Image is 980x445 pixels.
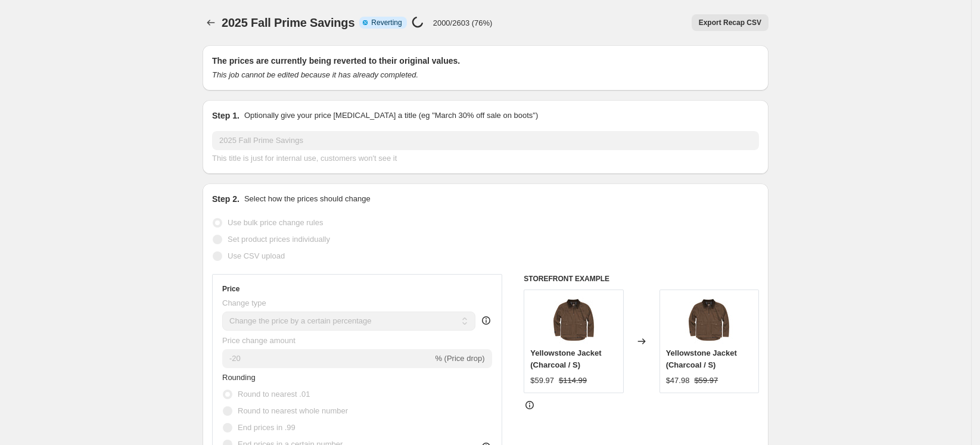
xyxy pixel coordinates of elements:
h6: STOREFRONT EXAMPLE [524,274,759,284]
span: Round to nearest .01 [238,390,310,399]
strike: $114.99 [559,375,587,387]
span: 2025 Fall Prime Savings [222,16,354,29]
h2: Step 2. [212,193,239,205]
strike: $59.97 [694,375,718,387]
span: Use bulk price change rules [228,218,323,227]
h3: Price [222,284,239,294]
div: $47.98 [666,375,690,387]
img: 5055_LD_FKH_LO_01_80x.jpg [550,296,598,344]
span: Price change amount [222,336,295,345]
span: Export Recap CSV [699,18,761,27]
span: End prices in .99 [238,423,295,432]
i: This job cannot be edited because it has already completed. [212,70,418,79]
span: Use CSV upload [228,251,285,260]
button: Export Recap CSV [692,14,769,31]
span: % (Price drop) [435,354,484,363]
span: Reverting [371,18,402,27]
p: Select how the prices should change [244,193,371,205]
span: Round to nearest whole number [238,406,348,415]
span: This title is just for internal use, customers won't see it [212,154,397,163]
p: Optionally give your price [MEDICAL_DATA] a title (eg "March 30% off sale on boots") [244,110,538,122]
span: Yellowstone Jacket (Charcoal / S) [666,348,737,369]
p: 2000/2603 (76%) [433,18,493,27]
input: -15 [222,349,433,368]
div: $59.97 [530,375,554,387]
h2: Step 1. [212,110,239,122]
span: Yellowstone Jacket (Charcoal / S) [530,348,601,369]
button: Price change jobs [203,14,219,31]
div: help [480,315,492,326]
img: 5055_LD_FKH_LO_01_80x.jpg [685,296,733,344]
span: Rounding [222,373,256,382]
h2: The prices are currently being reverted to their original values. [212,55,759,67]
input: 30% off holiday sale [212,131,759,150]
span: Change type [222,298,266,307]
span: Set product prices individually [228,235,330,244]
